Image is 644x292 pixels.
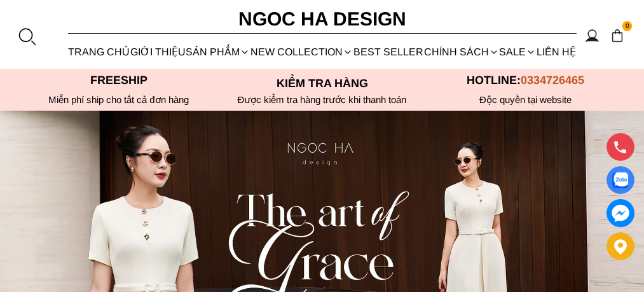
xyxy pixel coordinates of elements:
[622,21,633,31] span: 0
[606,199,634,227] a: messenger
[250,35,353,69] a: NEW COLLECTION
[186,35,250,69] div: SẢN PHẨM
[195,4,449,34] a: Ngoc Ha Design
[606,166,634,194] a: Display image
[612,172,628,188] img: Display image
[17,74,221,87] p: Freeship
[424,74,627,87] p: Hotline:
[353,35,424,69] a: BEST SELLER
[424,94,627,106] h6: Độc quyền tại website
[423,35,499,69] div: Chính sách
[221,94,424,106] p: Được kiểm tra hàng trước khi thanh toán
[17,94,221,106] div: Miễn phí ship cho tất cả đơn hàng
[521,74,584,87] span: 0334726465
[68,35,130,69] a: TRANG CHỦ
[610,29,624,43] img: img-CART-ICON-ksit0nf1
[499,35,537,69] a: SALE
[537,35,577,69] a: LIÊN HỆ
[277,77,368,90] font: Kiểm tra hàng
[130,35,186,69] a: GIỚI THIỆU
